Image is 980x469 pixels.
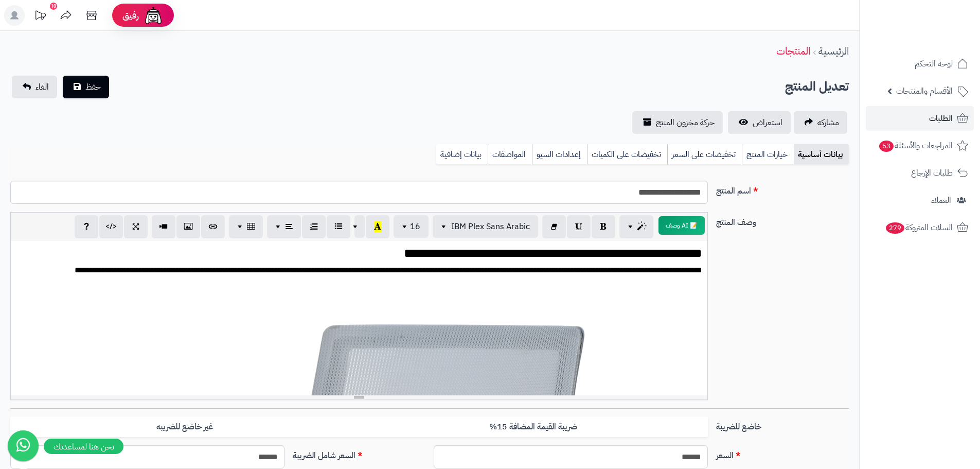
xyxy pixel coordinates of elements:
[728,111,791,134] a: استعراض
[50,3,57,10] div: 10
[885,220,953,235] span: السلات المتروكة
[394,215,429,238] button: 16
[658,216,705,235] button: 📝 AI وصف
[10,416,359,438] label: غير خاضع للضريبه
[63,76,109,98] button: حفظ
[143,5,164,26] img: ai-face.png
[794,111,847,134] a: مشاركه
[35,81,49,93] span: الغاء
[886,222,904,234] span: 279
[632,111,723,134] a: حركة مخزون المنتج
[931,193,951,207] span: العملاء
[896,84,953,98] span: الأقسام والمنتجات
[712,212,853,229] label: وصف المنتج
[866,51,974,76] a: لوحة التحكم
[410,220,420,233] span: 16
[794,144,849,165] a: بيانات أساسية
[712,181,853,197] label: اسم المنتج
[85,81,101,93] span: حفظ
[667,144,742,165] a: تخفيضات على السعر
[451,220,530,233] span: IBM Plex Sans Arabic
[436,144,488,165] a: بيانات إضافية
[818,43,849,59] a: الرئيسية
[753,116,782,129] span: استعراض
[433,215,538,238] button: IBM Plex Sans Arabic
[915,57,953,71] span: لوحة التحكم
[817,116,839,129] span: مشاركه
[776,43,810,59] a: المنتجات
[866,133,974,158] a: المراجعات والأسئلة53
[488,144,532,165] a: المواصفات
[866,188,974,213] a: العملاء
[911,166,953,180] span: طلبات الإرجاع
[878,138,953,153] span: المراجعات والأسئلة
[742,144,794,165] a: خيارات المنتج
[929,111,953,126] span: الطلبات
[879,141,894,152] span: 53
[27,5,53,28] a: تحديثات المنصة
[866,161,974,185] a: طلبات الإرجاع
[122,9,139,22] span: رفيق
[712,445,853,462] label: السعر
[12,76,57,98] a: الغاء
[712,416,853,433] label: خاضع للضريبة
[359,416,708,438] label: ضريبة القيمة المضافة 15%
[532,144,587,165] a: إعدادات السيو
[656,116,715,129] span: حركة مخزون المنتج
[866,106,974,131] a: الطلبات
[866,215,974,240] a: السلات المتروكة279
[587,144,667,165] a: تخفيضات على الكميات
[785,76,849,97] h2: تعديل المنتج
[289,445,430,462] label: السعر شامل الضريبة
